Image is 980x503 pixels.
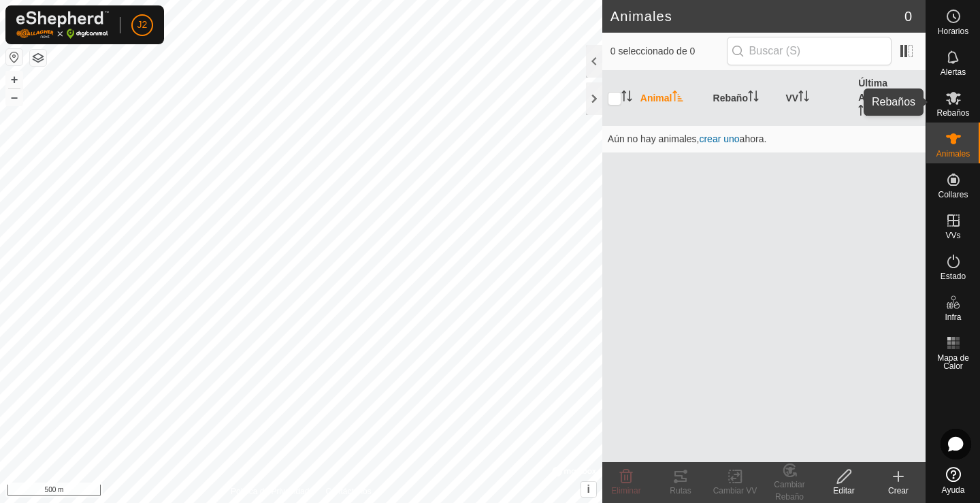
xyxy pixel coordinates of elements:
[602,125,926,152] td: Aún no hay animales, ahora.
[748,93,759,103] p-sorticon: Activar para ordenar
[945,313,961,321] span: Infra
[137,18,148,32] span: J2
[942,486,965,494] span: Ayuda
[16,11,109,39] img: Logo Gallagher
[938,27,968,35] span: Horarios
[581,482,596,497] button: i
[936,109,969,117] span: Rebaños
[708,485,762,497] div: Cambiar VV
[926,461,980,500] a: Ayuda
[30,50,46,66] button: Capas del Mapa
[6,89,22,106] button: –
[6,71,22,88] button: +
[941,68,966,76] span: Alertas
[936,150,970,158] span: Animales
[610,8,904,25] h2: Animales
[325,485,371,498] a: Contáctenos
[780,71,853,126] th: VV
[6,49,22,65] button: Restablecer Mapa
[853,71,926,126] th: Última Actualización
[635,71,708,126] th: Animal
[653,485,708,497] div: Rutas
[672,93,683,103] p-sorticon: Activar para ordenar
[708,71,781,126] th: Rebaño
[871,485,926,497] div: Crear
[904,6,912,27] span: 0
[587,483,590,495] span: i
[621,93,632,103] p-sorticon: Activar para ordenar
[938,191,968,199] span: Collares
[941,272,966,280] span: Estado
[945,231,960,240] span: VVs
[611,486,640,496] span: Eliminar
[699,133,739,144] span: crear uno
[762,478,817,503] div: Cambiar Rebaño
[610,44,727,59] span: 0 seleccionado de 0
[231,485,309,498] a: Política de Privacidad
[930,354,977,370] span: Mapa de Calor
[817,485,871,497] div: Editar
[858,107,869,118] p-sorticon: Activar para ordenar
[727,37,892,65] input: Buscar (S)
[798,93,809,103] p-sorticon: Activar para ordenar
